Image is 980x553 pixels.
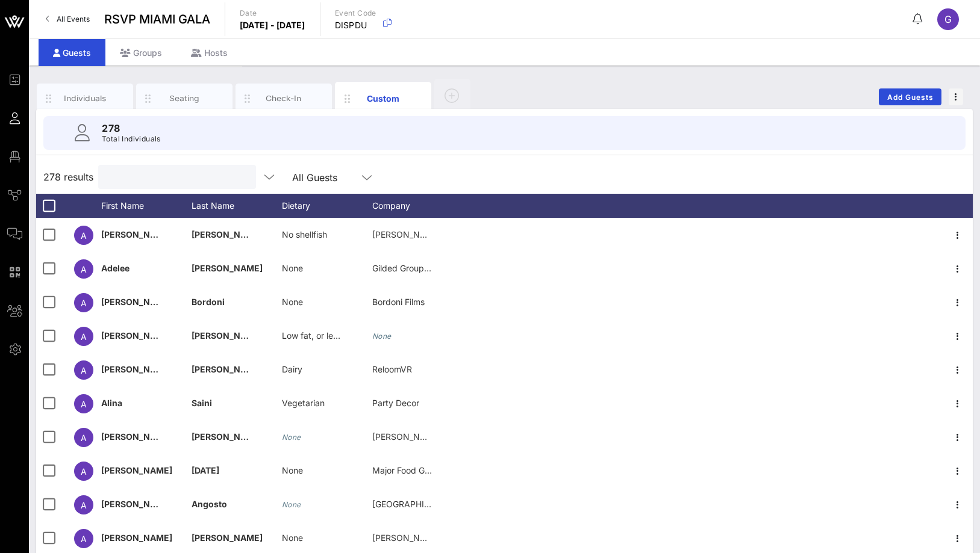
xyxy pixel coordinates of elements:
span: Party Decor [372,398,419,408]
span: [PERSON_NAME] [192,229,263,239]
p: 278 [102,121,161,135]
i: None [282,433,301,442]
span: Gilded Group Decor [372,263,450,273]
i: None [282,500,301,509]
div: Dietary [282,194,372,218]
span: Low fat, or less to no sauce. Can eat chicken and white fish [282,330,516,341]
span: Bordoni [192,297,225,307]
span: [PERSON_NAME] [192,431,263,442]
span: [DATE] [192,465,219,475]
span: [PERSON_NAME] [101,499,172,509]
span: [PERSON_NAME] [101,431,172,442]
span: A [81,534,87,544]
span: Adelee [101,263,130,273]
span: A [81,433,87,443]
i: None [372,332,392,341]
div: Check-In [257,93,311,104]
span: Dairy [282,364,302,374]
div: Individuals [58,93,112,104]
span: [PERSON_NAME] [192,263,263,273]
p: DISPDU [335,19,376,31]
span: [PERSON_NAME] Events [372,431,470,442]
span: Add Guests [887,93,934,102]
span: Angosto [192,499,227,509]
span: [PERSON_NAME] [101,364,172,374]
div: Custom [357,92,410,105]
div: All Guests [285,165,381,189]
p: Date [240,7,305,19]
div: First Name [101,194,192,218]
span: All Events [57,14,90,23]
span: A [81,466,87,477]
div: Groups [105,39,176,66]
a: All Events [39,10,97,29]
span: None [282,297,303,307]
span: [PERSON_NAME] Weddings [372,229,484,239]
span: [PERSON_NAME] [101,229,172,239]
span: [PERSON_NAME] [192,364,263,374]
div: G [937,8,959,30]
span: None [282,263,303,273]
span: [PERSON_NAME] [101,297,172,307]
span: A [81,399,87,409]
span: [PERSON_NAME] Weddings [372,533,484,543]
span: [PERSON_NAME] [101,533,172,543]
span: None [282,533,303,543]
div: Guests [39,39,105,66]
span: No shellfish [282,229,327,239]
span: 278 results [43,170,93,184]
span: Vegetarian [282,398,325,408]
span: A [81,298,87,308]
div: All Guests [292,172,337,183]
span: A [81,264,87,274]
p: Event Code [335,7,376,19]
span: A [81,332,87,342]
p: [DATE] - [DATE] [240,19,305,31]
span: Saini [192,398,212,408]
span: ReloomVR [372,364,412,374]
button: Add Guests [879,88,941,105]
span: A [81,500,87,510]
span: RSVP MIAMI GALA [104,10,210,28]
span: [PERSON_NAME] [101,330,172,341]
span: [PERSON_NAME] [101,465,172,475]
div: Company [372,194,463,218]
div: Seating [158,93,211,104]
span: G [944,13,952,25]
span: [PERSON_NAME] [192,330,263,341]
span: A [81,230,87,241]
span: Alina [101,398,122,408]
span: [PERSON_NAME] [192,533,263,543]
div: Last Name [192,194,282,218]
span: Bordoni Films [372,297,425,307]
span: [GEOGRAPHIC_DATA] [372,499,458,509]
div: Hosts [176,39,242,66]
span: None [282,465,303,475]
span: Major Food Group / Major Food Events [372,465,523,475]
p: Total Individuals [102,133,161,145]
span: A [81,365,87,375]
